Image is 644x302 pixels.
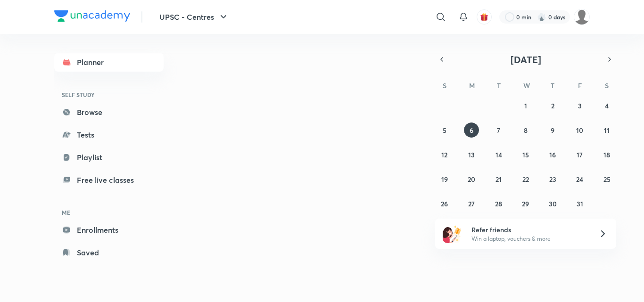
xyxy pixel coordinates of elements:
abbr: October 15, 2025 [522,150,529,159]
abbr: October 27, 2025 [468,199,475,208]
button: October 26, 2025 [437,196,452,211]
button: [DATE] [448,53,603,66]
button: October 24, 2025 [572,171,587,187]
button: October 5, 2025 [437,122,452,138]
abbr: October 8, 2025 [524,126,528,135]
button: October 9, 2025 [545,122,560,138]
button: October 11, 2025 [599,122,614,138]
abbr: October 3, 2025 [578,101,582,110]
button: October 22, 2025 [518,171,533,187]
abbr: October 24, 2025 [576,175,583,184]
button: October 29, 2025 [518,196,533,211]
abbr: October 19, 2025 [441,175,448,184]
abbr: October 2, 2025 [551,101,554,110]
button: October 15, 2025 [518,147,533,162]
button: October 14, 2025 [491,147,506,162]
abbr: October 1, 2025 [524,101,527,110]
span: [DATE] [511,53,541,66]
abbr: October 31, 2025 [577,199,583,208]
a: Saved [54,243,164,262]
button: October 25, 2025 [599,171,614,187]
a: Tests [54,125,164,144]
abbr: October 5, 2025 [443,126,446,135]
h6: ME [54,204,164,220]
abbr: October 18, 2025 [603,150,610,159]
button: UPSC - Centres [154,8,235,26]
abbr: October 28, 2025 [495,199,502,208]
a: Company Logo [54,10,130,24]
button: October 20, 2025 [464,171,479,187]
a: Planner [54,53,164,72]
abbr: Thursday [551,81,554,90]
abbr: October 7, 2025 [497,126,500,135]
button: October 17, 2025 [572,147,587,162]
button: October 10, 2025 [572,122,587,138]
button: October 7, 2025 [491,122,506,138]
abbr: October 11, 2025 [604,126,610,135]
button: October 28, 2025 [491,196,506,211]
button: October 18, 2025 [599,147,614,162]
abbr: October 6, 2025 [470,126,473,135]
abbr: Saturday [605,81,609,90]
abbr: October 20, 2025 [468,175,475,184]
abbr: October 25, 2025 [603,175,611,184]
button: October 30, 2025 [545,196,560,211]
a: Browse [54,103,164,122]
button: October 3, 2025 [572,98,587,113]
abbr: October 22, 2025 [522,175,529,184]
button: October 8, 2025 [518,122,533,138]
img: Company Logo [54,10,130,22]
img: avatar [480,13,488,21]
button: October 4, 2025 [599,98,614,113]
abbr: October 21, 2025 [495,175,502,184]
abbr: October 4, 2025 [605,101,609,110]
button: October 23, 2025 [545,171,560,187]
abbr: October 10, 2025 [576,126,583,135]
a: Free live classes [54,171,164,189]
p: Win a laptop, vouchers & more [471,235,587,243]
button: October 2, 2025 [545,98,560,113]
button: October 19, 2025 [437,171,452,187]
button: October 27, 2025 [464,196,479,211]
a: Playlist [54,148,164,167]
abbr: Monday [469,81,475,90]
abbr: October 16, 2025 [549,150,556,159]
a: Enrollments [54,220,164,239]
abbr: October 30, 2025 [549,199,557,208]
button: October 12, 2025 [437,147,452,162]
abbr: Tuesday [497,81,501,90]
button: avatar [477,9,492,24]
abbr: October 14, 2025 [495,150,502,159]
button: October 13, 2025 [464,147,479,162]
abbr: October 9, 2025 [551,126,554,135]
img: Abhijeet Srivastav [574,9,590,25]
abbr: October 29, 2025 [522,199,529,208]
abbr: Friday [578,81,582,90]
abbr: October 17, 2025 [577,150,583,159]
h6: SELF STUDY [54,87,164,103]
button: October 1, 2025 [518,98,533,113]
img: referral [443,224,462,243]
abbr: October 12, 2025 [441,150,447,159]
button: October 31, 2025 [572,196,587,211]
abbr: October 13, 2025 [468,150,475,159]
abbr: Wednesday [523,81,530,90]
button: October 16, 2025 [545,147,560,162]
img: streak [537,12,546,22]
button: October 21, 2025 [491,171,506,187]
abbr: Sunday [443,81,446,90]
abbr: October 23, 2025 [549,175,556,184]
h6: Refer friends [471,225,587,235]
abbr: October 26, 2025 [441,199,448,208]
button: October 6, 2025 [464,122,479,138]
